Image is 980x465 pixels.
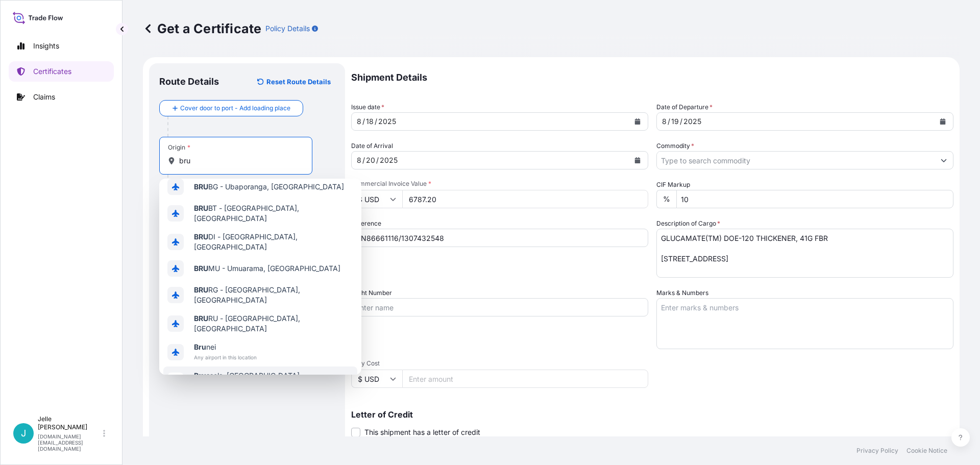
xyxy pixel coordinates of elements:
[194,314,208,323] b: BRU
[351,229,648,247] input: Enter booking reference
[33,66,71,77] p: Certificates
[194,182,344,192] span: BG - Ubaporanga, [GEOGRAPHIC_DATA]
[356,154,362,166] div: month,
[656,288,708,298] label: Marks & Numbers
[377,115,397,128] div: year,
[38,433,101,452] p: [DOMAIN_NAME][EMAIL_ADDRESS][DOMAIN_NAME]
[194,263,340,274] span: MU - Umuarama, [GEOGRAPHIC_DATA]
[351,298,648,316] input: Enter name
[661,115,668,128] div: month,
[351,102,384,112] span: Issue date
[656,190,676,208] div: %
[351,180,648,188] span: Commercial Invoice Value
[351,63,953,92] p: Shipment Details
[194,313,353,334] span: RU - [GEOGRAPHIC_DATA], [GEOGRAPHIC_DATA]
[159,76,219,88] p: Route Details
[402,370,648,388] input: Enter amount
[351,410,953,419] p: Letter of Credit
[656,102,713,112] span: Date of Departure
[656,218,720,229] label: Description of Cargo
[351,359,648,368] span: Duty Cost
[856,447,898,455] p: Privacy Policy
[351,218,381,229] label: Reference
[194,371,300,381] span: ssels, [GEOGRAPHIC_DATA]
[180,103,290,113] span: Cover door to port - Add loading place
[194,371,206,380] b: Bru
[194,352,257,362] span: Any airport in this location
[682,115,702,128] div: year,
[33,41,59,51] p: Insights
[656,180,690,190] label: CIF Markup
[656,141,694,151] label: Commodity
[362,154,365,166] div: /
[194,203,353,224] span: BT - [GEOGRAPHIC_DATA], [GEOGRAPHIC_DATA]
[629,152,646,168] button: Calendar
[935,113,951,130] button: Calendar
[351,288,392,298] label: Flight Number
[364,427,480,437] span: This shipment has a letter of credit
[194,232,208,241] b: BRU
[676,190,953,208] input: Enter percentage between 0 and 24%
[21,428,26,438] span: J
[194,285,208,294] b: BRU
[375,115,377,128] div: /
[629,113,646,130] button: Calendar
[657,151,935,169] input: Type to search commodity
[379,154,399,166] div: year,
[376,154,379,166] div: /
[356,115,362,128] div: month,
[194,232,353,252] span: DI - [GEOGRAPHIC_DATA], [GEOGRAPHIC_DATA]
[179,156,300,166] input: Origin
[935,151,953,169] button: Show suggestions
[668,115,670,128] div: /
[38,415,101,431] p: Jelle [PERSON_NAME]
[194,342,257,352] span: nei
[194,342,206,351] b: Bru
[143,20,261,37] p: Get a Certificate
[365,115,375,128] div: day,
[168,143,190,152] div: Origin
[365,154,376,166] div: day,
[402,190,648,208] input: Enter amount
[670,115,680,128] div: day,
[266,77,331,87] p: Reset Route Details
[194,285,353,305] span: RG - [GEOGRAPHIC_DATA], [GEOGRAPHIC_DATA]
[906,447,947,455] p: Cookie Notice
[265,23,310,34] p: Policy Details
[362,115,365,128] div: /
[680,115,682,128] div: /
[351,141,393,151] span: Date of Arrival
[194,204,208,212] b: BRU
[159,179,361,375] div: Show suggestions
[194,264,208,273] b: BRU
[33,92,55,102] p: Claims
[194,182,208,191] b: BRU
